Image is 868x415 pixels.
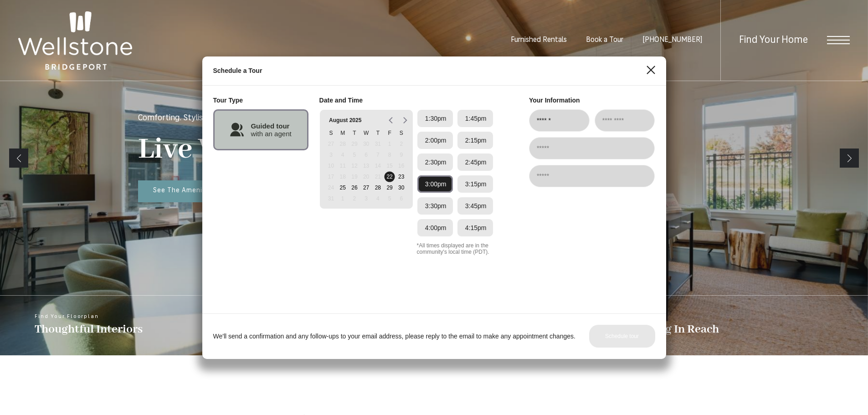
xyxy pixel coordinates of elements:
a: Furnished Rentals [511,36,567,44]
p: Comforting. Stylish. Home. [138,114,233,123]
a: Find Your Home [739,35,808,46]
span: Find Your Floorplan [35,314,143,319]
span: [PHONE_NUMBER] [642,36,702,44]
button: Open Menu [827,36,850,44]
a: Explore Nearby [579,296,868,355]
span: Thoughtful Interiors [35,322,143,337]
span: Explore Nearby [614,314,719,319]
p: Live Well [138,132,259,168]
a: Call us at (253) 400-3144 [642,36,702,44]
a: Next [840,149,859,168]
span: See The Amenities [153,187,215,194]
img: Wellstone [18,11,132,70]
a: Book a Tour [586,36,623,44]
a: Previous [9,149,28,168]
span: Everything In Reach [614,322,719,337]
a: See The Amenities [138,180,231,202]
